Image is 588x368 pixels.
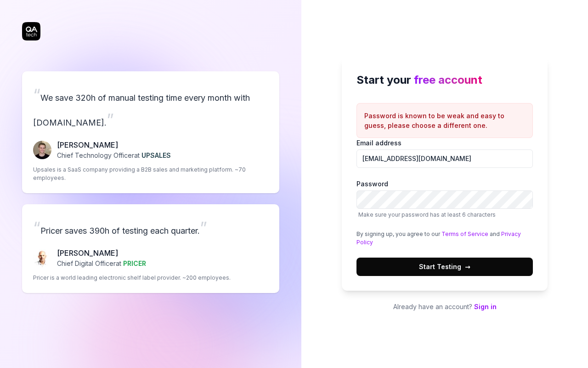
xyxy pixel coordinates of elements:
[141,151,171,159] span: UPSALES
[356,179,533,219] label: Password
[57,150,171,160] p: Chief Technology Officer at
[33,141,51,159] img: Fredrik Seidl
[33,82,268,132] p: We save 320h of manual testing time every month with [DOMAIN_NAME].
[419,262,470,271] span: Start Testing
[441,230,488,237] a: Terms of Service
[22,71,279,193] a: “We save 320h of manual testing time every month with [DOMAIN_NAME].”Fredrik Seidl[PERSON_NAME]Ch...
[57,259,146,268] p: Chief Digital Officer at
[200,218,207,238] span: ”
[465,262,470,271] span: →
[33,249,51,267] img: Chris Chalkitis
[57,247,146,259] p: [PERSON_NAME]
[33,166,268,182] p: Upsales is a SaaS company providing a B2B sales and marketing platform. ~70 employees.
[356,72,533,88] h2: Start your
[358,211,496,218] span: Make sure your password has at least 6 characters
[57,139,171,150] p: [PERSON_NAME]
[356,258,533,276] button: Start Testing→
[474,303,497,310] a: Sign in
[342,302,548,311] p: Already have an account?
[356,230,533,247] div: By signing up, you agree to our and
[414,73,482,86] span: free account
[356,149,533,168] input: Email address
[33,215,268,240] p: Pricer saves 390h of testing each quarter.
[107,109,114,130] span: ”
[33,274,231,282] p: Pricer is a world leading electronic shelf label provider. ~200 employees.
[356,190,533,209] input: PasswordMake sure your password has at least 6 characters
[33,85,40,105] span: “
[22,204,279,293] a: “Pricer saves 390h of testing each quarter.”Chris Chalkitis[PERSON_NAME]Chief Digital Officerat P...
[364,111,525,130] p: Password is known to be weak and easy to guess, please choose a different one.
[356,230,521,246] a: Privacy Policy
[356,138,533,168] label: Email address
[123,259,146,267] span: PRICER
[33,218,40,238] span: “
